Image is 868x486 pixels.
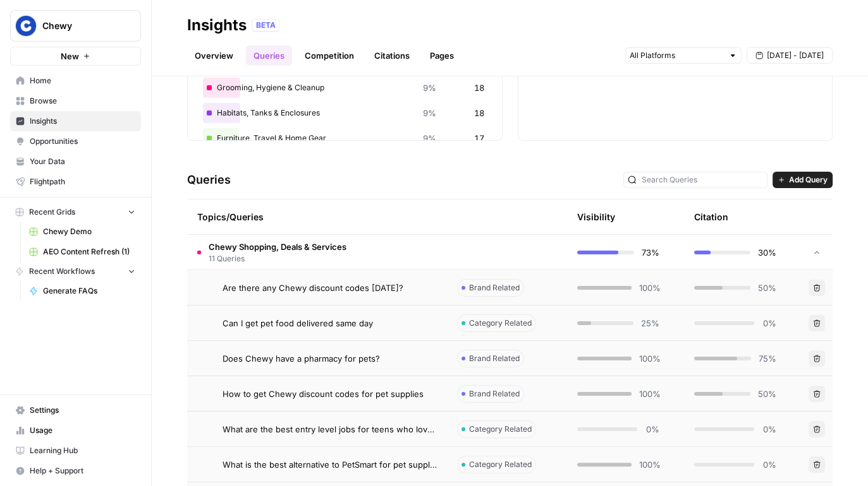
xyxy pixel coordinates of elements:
[10,461,141,481] button: Help + Support
[223,423,437,436] span: What are the best entry level jobs for teens who love pets
[223,388,424,400] span: How to get Chewy discount codes for pet supplies
[43,246,135,258] span: AEO Content Refresh (1)
[30,116,135,127] span: Insights
[367,45,417,66] a: Citations
[197,199,437,234] div: Topics/Queries
[10,420,141,441] a: Usage
[423,81,436,94] span: 9%
[187,171,231,189] h3: Queries
[29,266,95,277] span: Recent Workflows
[469,353,520,364] span: Brand Related
[10,400,141,420] a: Settings
[422,45,462,66] a: Pages
[10,91,141,111] a: Browse
[203,128,487,148] div: Furniture, Travel & Home Gear
[758,388,776,400] span: 50%
[762,317,776,329] span: 0%
[30,445,135,456] span: Learning Hub
[758,282,776,294] span: 50%
[187,45,241,66] a: Overview
[61,50,79,62] span: New
[30,465,135,477] span: Help + Support
[30,95,135,107] span: Browse
[469,282,520,293] span: Brand Related
[252,19,280,32] div: BETA
[30,136,135,147] span: Opportunities
[639,352,659,365] span: 100%
[15,15,37,37] img: Chewy Logo
[642,174,763,186] input: Search Queries
[630,49,723,62] input: All Platforms
[639,388,659,400] span: 100%
[767,50,824,61] span: [DATE] - [DATE]
[209,240,346,253] span: Chewy Shopping, Deals & Services
[10,10,141,42] button: Workspace: Chewy
[223,317,373,329] span: Can I get pet food delivered same day
[30,405,135,416] span: Settings
[203,103,487,123] div: Habitats, Tanks & Enclosures
[223,282,403,294] span: Are there any Chewy discount codes [DATE]?
[469,388,520,400] span: Brand Related
[642,246,659,259] span: 73%
[10,47,141,66] button: New
[469,317,532,329] span: Category Related
[423,107,436,119] span: 9%
[762,458,776,471] span: 0%
[30,156,135,167] span: Your Data
[773,172,833,188] button: Add Query
[423,132,436,145] span: 9%
[641,317,659,329] span: 25%
[23,222,141,242] a: Chewy Demo
[469,424,532,435] span: Category Related
[10,131,141,151] a: Opportunities
[246,45,292,66] a: Queries
[209,253,346,264] span: 11 Queries
[10,151,141,172] a: Your Data
[30,425,135,436] span: Usage
[30,176,135,187] span: Flightpath
[639,458,659,471] span: 100%
[474,107,484,119] span: 18
[694,199,728,234] div: Citation
[469,459,532,470] span: Category Related
[759,352,776,365] span: 75%
[10,172,141,192] a: Flightpath
[10,203,141,222] button: Recent Grids
[10,441,141,461] a: Learning Hub
[474,81,484,94] span: 18
[29,206,75,218] span: Recent Grids
[23,242,141,262] a: AEO Content Refresh (1)
[474,132,484,145] span: 17
[203,78,487,98] div: Grooming, Hygiene & Cleanup
[10,111,141,131] a: Insights
[639,282,659,294] span: 100%
[762,423,776,436] span: 0%
[42,20,119,32] span: Chewy
[23,281,141,301] a: Generate FAQs
[187,15,247,35] div: Insights
[645,423,659,436] span: 0%
[30,75,135,86] span: Home
[223,352,380,365] span: Does Chewy have a pharmacy for pets?
[10,71,141,91] a: Home
[43,226,135,237] span: Chewy Demo
[297,45,362,66] a: Competition
[758,246,776,259] span: 30%
[747,47,833,64] button: [DATE] - [DATE]
[223,458,437,471] span: What is the best alternative to PetSmart for pet supplies?
[789,174,828,186] span: Add Query
[10,262,141,281] button: Recent Workflows
[43,285,135,297] span: Generate FAQs
[577,211,615,223] div: Visibility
